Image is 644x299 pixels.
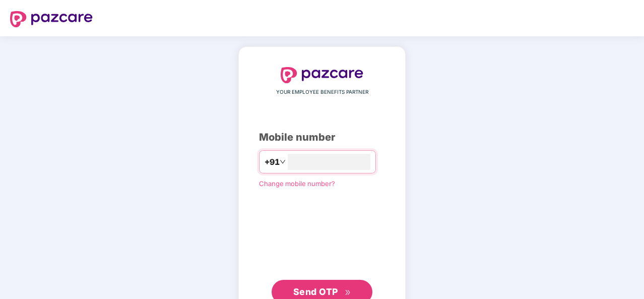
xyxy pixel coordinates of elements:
span: double-right [345,289,351,296]
span: Send OTP [293,286,338,297]
span: +91 [265,156,280,168]
span: down [280,159,286,165]
span: YOUR EMPLOYEE BENEFITS PARTNER [276,88,368,96]
img: logo [281,67,363,83]
div: Mobile number [259,130,385,145]
a: Change mobile number? [259,180,335,188]
img: logo [10,11,93,27]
